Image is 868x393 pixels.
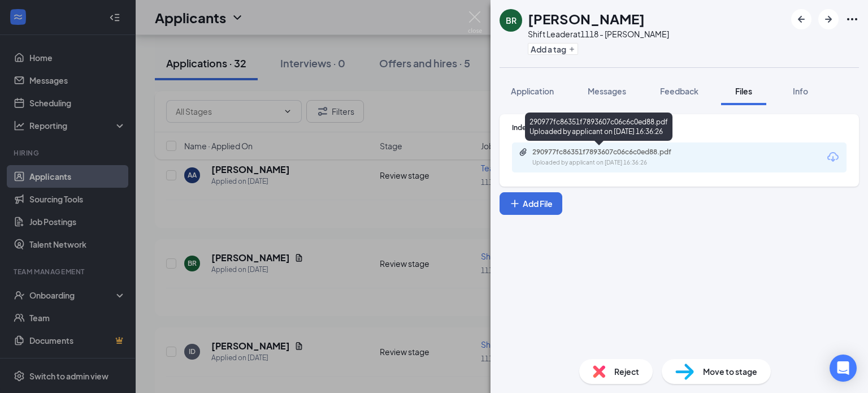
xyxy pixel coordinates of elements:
[826,150,840,164] svg: Download
[795,12,808,26] svg: ArrowLeftNew
[791,9,811,29] button: ArrowLeftNew
[793,86,808,96] span: Info
[568,46,575,53] svg: Plus
[528,9,645,28] h1: [PERSON_NAME]
[660,86,698,96] span: Feedback
[506,15,517,26] div: BR
[588,86,626,96] span: Messages
[500,192,562,215] button: Add FilePlus
[511,86,554,96] span: Application
[532,158,702,167] div: Uploaded by applicant on [DATE] 16:36:26
[519,148,528,157] svg: Paperclip
[818,9,839,29] button: ArrowRight
[525,113,672,141] div: 290977fc86351f7893607c06c6c0ed88.pdf Uploaded by applicant on [DATE] 16:36:26
[822,12,835,26] svg: ArrowRight
[528,43,578,55] button: PlusAdd a tag
[735,86,752,96] span: Files
[703,365,757,378] span: Move to stage
[830,355,857,382] div: Open Intercom Messenger
[614,365,639,378] span: Reject
[528,28,669,40] div: Shift Leader at 1118 - [PERSON_NAME]
[519,148,702,167] a: Paperclip290977fc86351f7893607c06c6c0ed88.pdfUploaded by applicant on [DATE] 16:36:26
[845,12,859,26] svg: Ellipses
[512,123,847,132] div: Indeed Resume
[532,148,691,157] div: 290977fc86351f7893607c06c6c0ed88.pdf
[509,198,520,209] svg: Plus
